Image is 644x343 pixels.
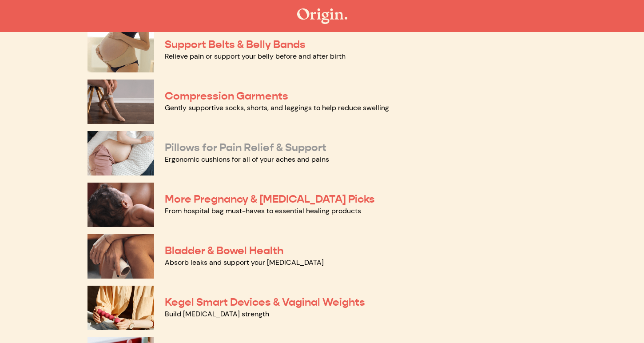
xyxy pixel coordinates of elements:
img: Bladder & Bowel Health [87,234,154,279]
a: Bladder & Bowel Health [165,244,283,257]
img: Support Belts & Belly Bands [87,28,154,72]
a: Pillows for Pain Relief & Support [165,141,326,154]
img: Compression Garments [87,80,154,124]
img: Pillows for Pain Relief & Support [87,131,154,175]
a: From hospital bag must-haves to essential healing products [165,206,361,215]
a: Absorb leaks and support your [MEDICAL_DATA] [165,258,324,267]
img: Kegel Smart Devices & Vaginal Weights [87,286,154,330]
a: Ergonomic cushions for all of your aches and pains [165,155,329,164]
a: Compression Garments [165,89,288,103]
a: Kegel Smart Devices & Vaginal Weights [165,295,365,309]
a: Build [MEDICAL_DATA] strength [165,309,269,319]
img: More Pregnancy & Postpartum Picks [87,183,154,227]
img: The Origin Shop [297,8,347,24]
a: Relieve pain or support your belly before and after birth [165,52,346,61]
a: More Pregnancy & [MEDICAL_DATA] Picks [165,192,375,206]
a: Gently supportive socks, shorts, and leggings to help reduce swelling [165,103,389,112]
a: Support Belts & Belly Bands [165,38,306,51]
